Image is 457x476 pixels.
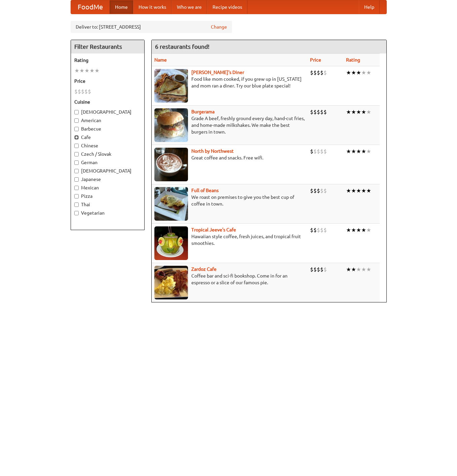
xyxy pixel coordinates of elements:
[351,69,356,76] li: ★
[346,69,351,76] li: ★
[154,233,305,247] p: Hawaiian style coffee, fresh juices, and tropical fruit smoothies.
[211,24,227,30] a: Change
[351,148,356,155] li: ★
[191,148,234,154] b: North by Northwest
[74,67,79,74] li: ★
[74,160,79,165] input: German
[94,67,100,74] li: ★
[310,266,313,273] li: $
[317,226,320,234] li: $
[89,67,94,74] li: ★
[74,88,78,95] li: $
[313,266,317,273] li: $
[155,43,210,50] ng-pluralize: 6 restaurants found!
[320,226,323,234] li: $
[191,266,217,272] a: Zardoz Cafe
[84,88,88,95] li: $
[323,266,327,273] li: $
[346,266,351,273] li: ★
[366,148,371,155] li: ★
[317,69,320,76] li: $
[356,69,361,76] li: ★
[74,142,141,149] label: Chinese
[74,168,141,174] label: [DEMOGRAPHIC_DATA]
[133,0,172,14] a: How it works
[74,210,141,216] label: Vegetarian
[320,148,323,155] li: $
[366,187,371,194] li: ★
[361,108,366,116] li: ★
[366,266,371,273] li: ★
[356,148,361,155] li: ★
[346,108,351,116] li: ★
[366,108,371,116] li: ★
[320,187,323,194] li: $
[320,69,323,76] li: $
[74,194,79,198] input: Pizza
[74,211,79,215] input: Vegetarian
[361,148,366,155] li: ★
[74,201,141,208] label: Thai
[74,169,79,173] input: [DEMOGRAPHIC_DATA]
[74,176,141,183] label: Japanese
[310,57,321,63] a: Price
[356,187,361,194] li: ★
[74,127,79,131] input: Barbecue
[84,67,89,74] li: ★
[207,0,247,14] a: Recipe videos
[74,193,141,199] label: Pizza
[361,266,366,273] li: ★
[110,0,133,14] a: Home
[154,187,188,221] img: beans.jpg
[356,108,361,116] li: ★
[154,272,305,286] p: Coffee bar and sci-fi bookshop. Come in for an espresso or a slice of our famous pie.
[313,226,317,234] li: $
[323,226,327,234] li: $
[74,57,141,64] h5: Rating
[71,40,144,53] h4: Filter Restaurants
[71,0,110,14] a: FoodMe
[366,69,371,76] li: ★
[351,266,356,273] li: ★
[346,187,351,194] li: ★
[74,186,79,190] input: Mexican
[361,226,366,234] li: ★
[74,110,79,114] input: [DEMOGRAPHIC_DATA]
[74,118,79,123] input: American
[172,0,207,14] a: Who we are
[317,187,320,194] li: $
[317,266,320,273] li: $
[310,148,313,155] li: $
[317,108,320,116] li: $
[310,108,313,116] li: $
[78,88,81,95] li: $
[74,184,141,191] label: Mexican
[313,187,317,194] li: $
[346,148,351,155] li: ★
[74,99,141,105] h5: Cuisine
[191,70,244,75] a: [PERSON_NAME]'s Diner
[310,187,313,194] li: $
[310,226,313,234] li: $
[191,188,219,193] a: Full of Beans
[323,69,327,76] li: $
[323,108,327,116] li: $
[346,57,360,63] a: Rating
[191,227,236,232] a: Tropical Jeeve's Cafe
[74,151,141,157] label: Czech / Slovak
[74,159,141,166] label: German
[74,177,79,182] input: Japanese
[317,148,320,155] li: $
[356,226,361,234] li: ★
[320,266,323,273] li: $
[320,108,323,116] li: $
[356,266,361,273] li: ★
[154,76,305,89] p: Food like mom cooked, if you grew up in [US_STATE] and mom ran a diner. Try our blue plate special!
[191,109,215,114] a: Burgerama
[74,144,79,148] input: Chinese
[313,108,317,116] li: $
